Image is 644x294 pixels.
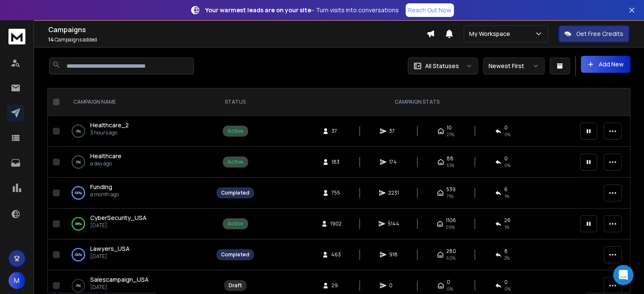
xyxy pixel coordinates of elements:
[447,286,453,292] span: 0%
[227,128,243,135] div: Active
[504,217,511,224] span: 26
[504,224,509,231] span: 1 %
[8,272,25,289] button: M
[425,62,459,70] p: All Statuses
[75,220,82,228] p: 99 %
[447,155,453,162] span: 88
[389,128,398,135] span: 37
[90,275,149,284] a: Salescampaign_USA
[504,186,508,193] span: 6
[211,88,259,116] th: STATUS
[90,121,129,129] a: Healthcare_2
[388,190,399,196] span: 2231
[447,162,454,169] span: 51 %
[408,6,451,14] p: Reach Out Now
[447,279,450,286] span: 0
[229,282,242,289] div: Draft
[227,220,243,227] div: Active
[446,255,456,261] span: 60 %
[76,127,81,135] p: 0 %
[558,25,629,42] button: Get Free Credits
[504,193,509,200] span: 1 %
[227,159,243,165] div: Active
[48,36,54,43] span: 14
[389,251,398,258] span: 918
[90,284,149,291] p: [DATE]
[389,159,398,165] span: 174
[76,158,81,166] p: 0 %
[331,251,341,258] span: 463
[90,152,122,160] a: Healthcare
[332,282,340,289] span: 29
[388,220,399,227] span: 5144
[576,30,623,38] p: Get Free Credits
[205,6,399,14] p: – Turn visits into conversations
[504,131,511,138] span: 0 %
[613,265,633,285] div: Open Intercom Messenger
[90,121,129,129] span: Healthcare_2
[90,191,119,198] p: a month ago
[504,124,508,131] span: 0
[48,25,426,35] h1: Campaigns
[90,253,130,260] p: [DATE]
[504,248,508,255] span: 8
[90,152,122,160] span: Healthcare
[389,282,398,289] span: 0
[332,159,340,165] span: 183
[8,29,25,44] img: logo
[581,56,630,73] button: Add New
[90,245,130,253] a: Lawyers_USA
[447,124,452,131] span: 10
[446,186,456,193] span: 539
[63,147,211,178] td: 0%Healthcarea day ago
[205,6,311,14] strong: Your warmest leads are on your site
[48,36,426,43] p: Campaigns added
[63,239,211,270] td: 100%Lawyers_USA[DATE]
[76,281,81,290] p: 0 %
[483,58,544,74] button: Newest First
[259,88,575,116] th: CAMPAIGN STATS
[63,209,211,239] td: 99%CyberSecurity_USA[DATE]
[447,131,454,138] span: 27 %
[332,128,340,135] span: 37
[90,183,112,191] span: Funding
[504,162,511,169] span: 0 %
[504,286,511,292] span: 0%
[90,160,122,167] p: a day ago
[90,214,146,222] a: CyberSecurity_USA
[446,193,453,200] span: 71 %
[90,222,146,229] p: [DATE]
[63,88,211,116] th: CAMPAIGN NAME
[75,250,82,259] p: 100 %
[406,3,454,17] a: Reach Out Now
[63,116,211,147] td: 0%Healthcare_23 hours ago
[446,224,455,231] span: 59 %
[446,248,456,255] span: 280
[330,220,342,227] span: 1902
[63,178,211,209] td: 100%Fundinga month ago
[75,189,82,197] p: 100 %
[90,129,129,136] p: 3 hours ago
[90,183,112,191] a: Funding
[221,190,249,196] div: Completed
[504,255,510,261] span: 2 %
[504,155,508,162] span: 0
[221,251,249,258] div: Completed
[332,190,340,196] span: 755
[469,30,514,38] p: My Workspace
[504,279,508,286] span: 0
[446,217,456,224] span: 1106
